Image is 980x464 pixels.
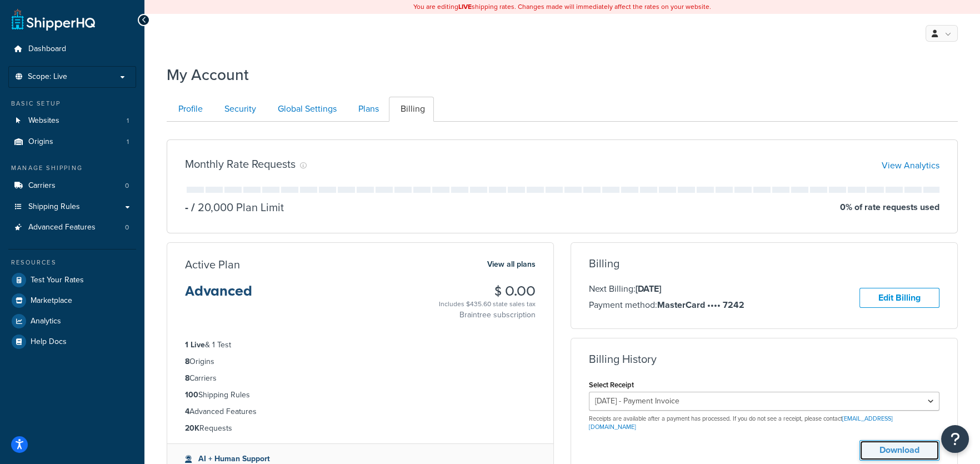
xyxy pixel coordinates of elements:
a: Analytics [8,311,136,331]
h3: Billing History [589,353,657,365]
a: View all plans [487,257,536,272]
p: Next Billing: [589,282,744,296]
a: Help Docs [8,332,136,352]
strong: 8 [185,372,189,384]
span: Scope: Live [28,72,67,82]
li: Websites [8,111,136,131]
span: Dashboard [28,44,66,54]
strong: 20K [185,422,199,434]
a: Marketplace [8,291,136,311]
p: 0 % of rate requests used [840,199,939,215]
strong: 100 [185,389,198,401]
h3: $ 0.00 [439,284,536,298]
strong: 1 Live [185,339,205,351]
span: 0 [125,223,129,232]
a: Profile [167,97,212,122]
span: Test Your Rates [31,276,84,285]
span: Origins [28,137,53,147]
a: [EMAIL_ADDRESS][DOMAIN_NAME] [589,414,893,431]
li: Advanced Features [185,406,536,418]
label: Select Receipt [589,381,634,389]
strong: 8 [185,356,189,367]
li: Origins [185,356,536,368]
a: Test Your Rates [8,270,136,290]
a: Carriers 0 [8,176,136,196]
a: Websites 1 [8,111,136,131]
div: Basic Setup [8,99,136,108]
li: Carriers [8,176,136,196]
h1: My Account [167,64,249,86]
span: Websites [28,116,59,126]
span: Help Docs [31,337,67,347]
strong: 4 [185,406,189,417]
a: View Analytics [882,159,939,172]
span: 0 [125,181,129,191]
a: Billing [389,97,434,122]
span: 1 [127,116,129,126]
div: Resources [8,258,136,267]
p: Braintree subscription [439,310,536,321]
h3: Advanced [185,284,252,307]
li: Requests [185,422,536,435]
div: Manage Shipping [8,163,136,173]
a: Global Settings [266,97,346,122]
span: / [191,199,195,216]
h3: Monthly Rate Requests [185,158,296,170]
strong: MasterCard •••• 7242 [657,298,744,311]
p: Payment method: [589,298,744,312]
a: Security [213,97,265,122]
a: ShipperHQ Home [12,8,95,31]
p: 20,000 Plan Limit [188,199,284,215]
button: Open Resource Center [941,425,969,453]
div: Includes $435.60 state sales tax [439,298,536,310]
li: Carriers [185,372,536,385]
li: Origins [8,132,136,152]
b: LIVE [458,2,472,12]
li: Shipping Rules [185,389,536,401]
a: Plans [347,97,388,122]
span: Analytics [31,317,61,326]
p: - [185,199,188,215]
h3: Billing [589,257,619,270]
a: Origins 1 [8,132,136,152]
strong: [DATE] [636,282,661,295]
a: Dashboard [8,39,136,59]
span: Carriers [28,181,56,191]
p: Receipts are available after a payment has processed. If you do not see a receipt, please contact [589,415,939,432]
button: Download [859,440,939,461]
a: Advanced Features 0 [8,217,136,238]
a: Edit Billing [859,288,939,308]
h3: Active Plan [185,258,240,271]
span: 1 [127,137,129,147]
span: Marketplace [31,296,72,306]
span: Advanced Features [28,223,96,232]
span: Shipping Rules [28,202,80,212]
li: Advanced Features [8,217,136,238]
li: & 1 Test [185,339,536,351]
a: Shipping Rules [8,197,136,217]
